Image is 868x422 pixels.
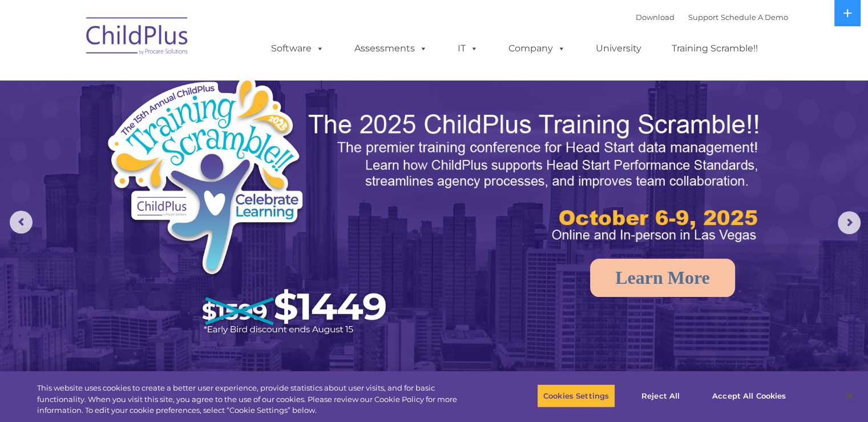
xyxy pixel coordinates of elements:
[636,13,675,22] a: Download
[660,37,769,60] a: Training Scramble!!
[625,384,696,408] button: Reject All
[721,13,788,22] a: Schedule A Demo
[497,37,577,60] a: Company
[343,37,439,60] a: Assessments
[837,383,862,408] button: Close
[636,13,788,22] font: |
[159,75,193,84] span: Last name
[590,259,735,297] a: Learn More
[80,9,195,66] img: ChildPlus by Procare Solutions
[584,37,653,60] a: University
[260,37,336,60] a: Software
[537,384,615,408] button: Cookies Settings
[446,37,490,60] a: IT
[37,383,478,416] div: This website uses cookies to create a better user experience, provide statistics about user visit...
[706,384,792,408] button: Accept All Cookies
[688,13,718,22] a: Support
[159,122,207,131] span: Phone number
